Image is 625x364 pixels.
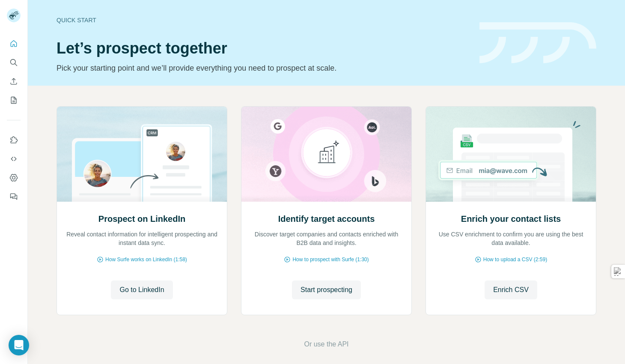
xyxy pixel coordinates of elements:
[292,280,361,299] button: Start prospecting
[7,92,21,108] button: My lists
[301,285,352,295] span: Start prospecting
[250,230,403,247] p: Discover target companies and contacts enriched with B2B data and insights.
[461,213,561,225] h2: Enrich your contact lists
[493,285,529,295] span: Enrich CSV
[7,74,21,89] button: Enrich CSV
[57,40,469,57] h1: Let’s prospect together
[119,285,164,295] span: Go to LinkedIn
[111,280,173,299] button: Go to LinkedIn
[7,170,21,185] button: Dashboard
[105,256,187,263] span: How Surfe works on LinkedIn (1:58)
[7,151,21,167] button: Use Surfe API
[7,55,21,70] button: Search
[7,132,21,148] button: Use Surfe on LinkedIn
[7,189,21,204] button: Feedback
[7,36,21,51] button: Quick start
[98,213,185,225] h2: Prospect on LinkedIn
[57,107,227,202] img: Prospect on LinkedIn
[304,339,348,349] button: Or use the API
[65,230,218,247] p: Reveal contact information for intelligent prospecting and instant data sync.
[278,213,375,225] h2: Identify target accounts
[57,16,469,24] div: Quick start
[241,107,412,202] img: Identify target accounts
[435,230,587,247] p: Use CSV enrichment to confirm you are using the best data available.
[483,256,547,263] span: How to upload a CSV (2:59)
[426,107,596,202] img: Enrich your contact lists
[9,335,29,355] div: Open Intercom Messenger
[485,280,537,299] button: Enrich CSV
[479,22,596,64] img: banner
[292,256,369,263] span: How to prospect with Surfe (1:30)
[57,62,469,74] p: Pick your starting point and we’ll provide everything you need to prospect at scale.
